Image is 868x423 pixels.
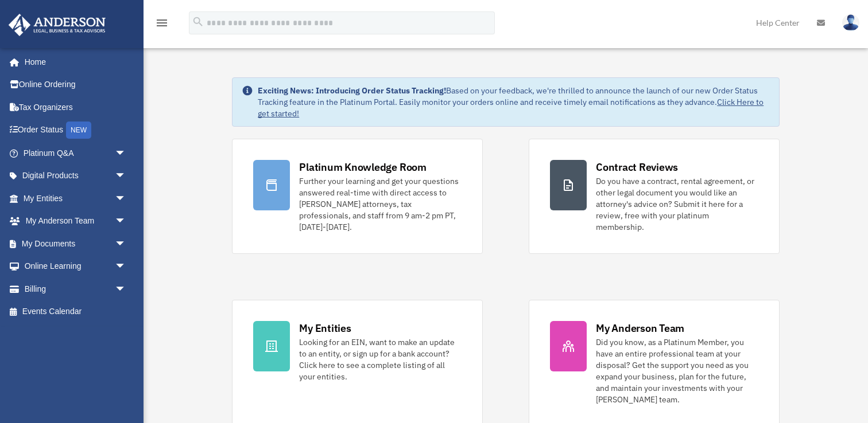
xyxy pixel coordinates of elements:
[8,187,144,210] a: My Entitiesarrow_drop_down
[5,14,109,36] img: Anderson Advisors Platinum Portal
[258,97,764,119] a: Click Here to get started!
[8,96,144,119] a: Tax Organizers
[596,175,758,233] div: Do you have a contract, rental agreement, or other legal document you would like an attorney's ad...
[192,15,204,28] i: search
[258,85,770,119] div: Based on your feedback, we're thrilled to announce the launch of our new Order Status Tracking fe...
[155,20,169,30] a: menu
[115,210,138,233] span: arrow_drop_down
[155,16,169,30] i: menu
[8,164,144,187] a: Digital Productsarrow_drop_down
[66,122,91,139] div: NEW
[8,119,144,142] a: Order StatusNEW
[299,160,427,174] div: Platinum Knowledge Room
[596,321,684,335] div: My Anderson Team
[115,164,138,188] span: arrow_drop_down
[115,142,138,165] span: arrow_drop_down
[8,277,144,300] a: Billingarrow_drop_down
[8,73,144,96] a: Online Ordering
[8,50,138,73] a: Home
[596,160,678,174] div: Contract Reviews
[115,277,138,301] span: arrow_drop_down
[8,300,144,323] a: Events Calendar
[115,232,138,256] span: arrow_drop_down
[115,255,138,279] span: arrow_drop_down
[8,142,144,164] a: Platinum Q&Aarrow_drop_down
[8,232,144,255] a: My Documentsarrow_drop_down
[115,187,138,210] span: arrow_drop_down
[596,336,758,405] div: Did you know, as a Platinum Member, you have an entire professional team at your disposal? Get th...
[299,336,462,382] div: Looking for an EIN, want to make an update to an entity, or sign up for a bank account? Click her...
[258,85,446,96] strong: Exciting News: Introducing Order Status Tracking!
[529,139,780,254] a: Contract Reviews Do you have a contract, rental agreement, or other legal document you would like...
[299,175,462,233] div: Further your learning and get your questions answered real-time with direct access to [PERSON_NAM...
[842,14,859,31] img: User Pic
[8,255,144,278] a: Online Learningarrow_drop_down
[299,321,351,335] div: My Entities
[232,139,483,254] a: Platinum Knowledge Room Further your learning and get your questions answered real-time with dire...
[8,210,144,233] a: My Anderson Teamarrow_drop_down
